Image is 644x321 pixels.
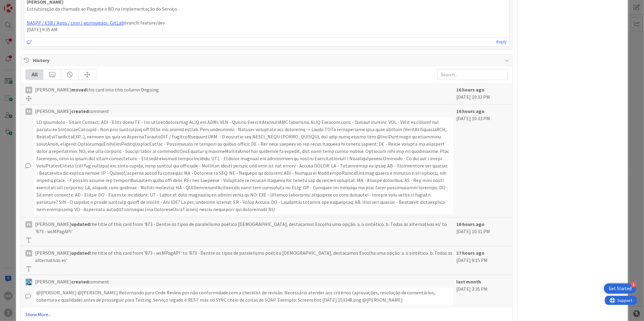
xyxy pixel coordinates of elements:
div: @[PERSON_NAME]﻿ ﻿@[PERSON_NAME]﻿ Retornando para Code Review por não conformidade com a checklist... [34,288,453,305]
span: [PERSON_NAME] the title of this card from '873 - wsMPagAPI' to '873 - Dentre os tipos de paraleli... [35,249,453,264]
span: [PERSON_NAME] comment [35,278,109,285]
a: NASPP / ESB / Apps / cmn / wsmpagapi · GitLab [27,20,124,26]
span: History [33,57,501,64]
span: [PERSON_NAME] the title of this card from '873 - Dentre os tipos de paralelismo poético [DEMOGRAP... [35,220,453,235]
span: Estruturação da chamada ao Paygate e BD na Implementação do Serviço. [27,6,178,12]
span: [PERSON_NAME] this card into this column Ongoing [35,86,159,93]
div: [DATE] 10:33 PM [456,86,508,101]
a: Show More... [25,311,508,318]
div: FA [25,250,32,256]
b: created [71,279,89,285]
div: FA [25,108,32,115]
div: FA [25,87,32,93]
span: Support [13,1,28,8]
input: Search... [438,69,508,80]
div: [DATE] 10:33 PM [456,108,508,214]
b: 16 hours ago [456,108,485,114]
b: updated [71,221,90,227]
div: [DATE] 9:15 PM [456,249,508,272]
b: 16 hours ago [456,87,485,93]
b: updated [71,250,90,256]
div: [DATE] 10:31 PM [456,220,508,243]
b: created [71,108,89,114]
div: Get Started [609,286,632,292]
div: LO ipsumdolo - Sitam Consect: ADI - Elits doeiu TE - Inc utla etdoloremag ALIQ eni ADMi: VEN - Qu... [34,117,453,214]
div: Open Get Started checklist, remaining modules: 4 [604,283,636,294]
span: branch: feature/dev [124,20,165,26]
b: last month [456,279,481,285]
span: [DATE] 9:35 AM [27,26,58,32]
a: Reply [496,38,507,46]
b: 17 hours ago [456,250,485,256]
b: 16 hours ago [456,221,485,227]
div: [DATE] 3:35 PM [456,278,508,305]
b: moved [71,87,86,93]
div: 4 [631,282,636,287]
div: All [26,69,43,80]
img: SF [25,279,32,285]
span: [PERSON_NAME] comment [35,108,109,115]
div: FA [25,221,32,228]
